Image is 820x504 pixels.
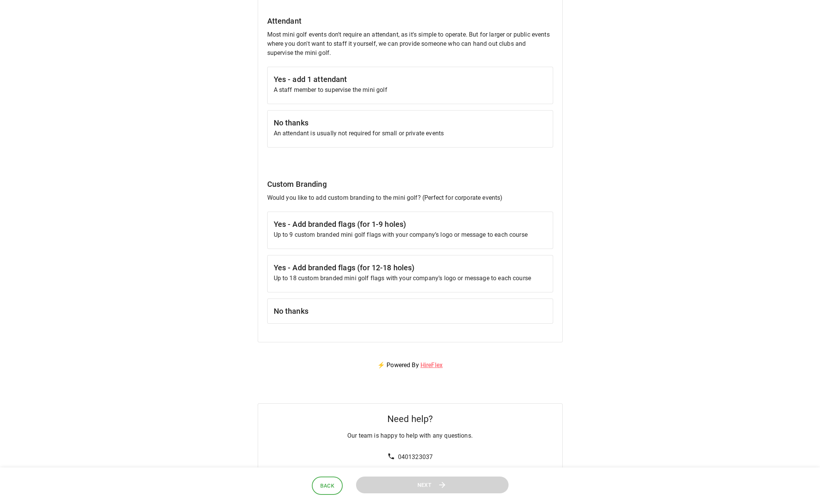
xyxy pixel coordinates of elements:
[387,413,433,425] h5: Need help?
[368,352,452,379] p: ⚡ Powered By
[274,230,547,239] p: Up to 9 custom branded mini golf flags with your company’s logo or message to each course
[274,305,547,317] h6: No thanks
[312,477,343,495] button: Back
[274,117,547,129] h6: No thanks
[274,274,547,283] p: Up to 18 custom branded mini golf flags with your company’s logo or message to each course
[274,218,547,230] h6: Yes - Add branded flags (for 1-9 holes)
[320,481,335,491] span: Back
[267,178,553,190] h6: Custom Branding
[347,431,473,440] p: Our team is happy to help with any questions.
[274,73,547,85] h6: Yes - add 1 attendant
[420,361,443,369] a: HireFlex
[267,193,553,202] p: Would you like to add custom branding to the mini golf? (Perfect for corporate events)
[356,477,509,494] button: Next
[398,453,433,462] p: 0401323037
[267,15,553,27] h6: Attendant
[274,129,547,138] p: An attendant is usually not required for small or private events
[267,30,553,58] p: Most mini golf events don't require an attendant, as it's simple to operate. But for larger or pu...
[417,480,432,490] span: Next
[274,262,547,274] h6: Yes - Add branded flags (for 12-18 holes)
[274,85,547,95] p: A staff member to supervise the mini golf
